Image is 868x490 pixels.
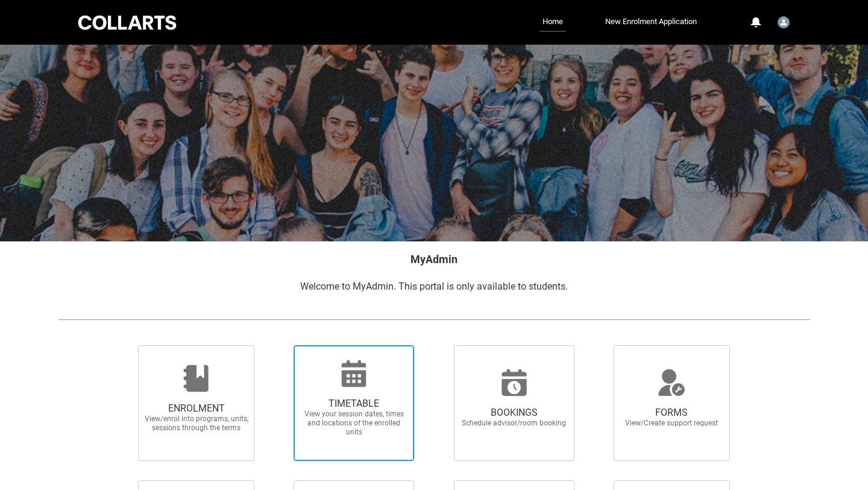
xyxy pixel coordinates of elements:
span: Schedule advisor/room booking [461,419,567,428]
a: Home [539,13,566,32]
span: FORMS [618,407,725,419]
button: User Profile Student.cgrcic.20241236 [775,11,793,31]
span: View/enrol into programs, units, sessions through the terms [143,415,250,433]
span: BOOKINGS [461,407,567,419]
h2: MyAdmin [58,251,810,267]
span: TIMETABLE [301,398,407,410]
span: View your session dates, times and locations of the enrolled units [301,410,407,437]
img: Student.cgrcic.20241236 [778,16,790,28]
a: New Enrolment Application [602,13,700,31]
span: ENROLMENT [143,402,250,415]
span: View/Create support request [618,419,725,428]
span: Welcome to MyAdmin. This portal is only available to students. [300,281,568,292]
